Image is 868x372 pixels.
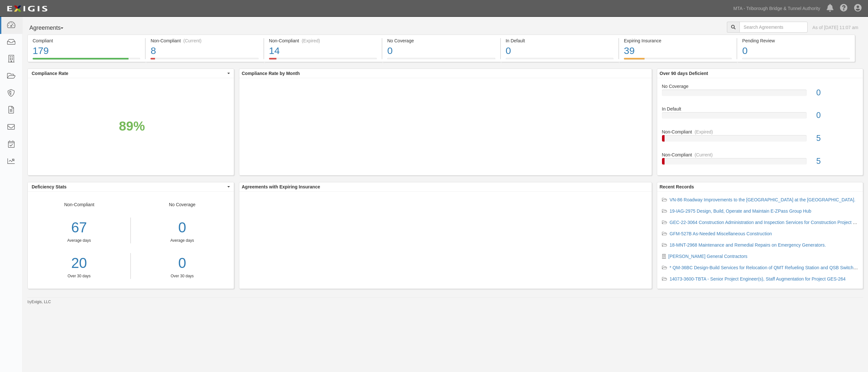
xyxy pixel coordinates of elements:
div: Over 30 days [136,273,229,279]
a: 14073-3600-TBTA - Senior Project Engineer(s), Staff Augmentation for Project GES-264 [670,276,846,282]
button: Agreements [27,22,76,35]
div: 0 [506,44,614,58]
a: In Default0 [501,58,618,63]
b: Agreements with Expiring Insurance [242,184,320,189]
div: No Coverage [131,201,234,279]
a: No Coverage0 [662,83,858,106]
div: Non-Compliant [28,201,131,279]
i: Help Center - Complianz [840,5,848,12]
div: 0 [136,218,229,238]
div: 0 [811,110,863,121]
div: Non-Compliant (Expired) [269,37,377,44]
div: In Default [657,106,863,112]
a: Exigis, LLC [32,300,51,304]
div: 14 [269,44,377,58]
a: Non-Compliant(Current)5 [662,152,858,170]
div: 39 [624,44,732,58]
a: In Default0 [662,106,858,129]
small: by [27,299,51,305]
a: 18-MNT-2968 Maintenance and Remedial Repairs on Emergency Generators. [670,242,826,248]
a: VN-86 Roadway Improvements to the [GEOGRAPHIC_DATA] at the [GEOGRAPHIC_DATA]. [670,197,855,202]
a: [PERSON_NAME] General Contractors [668,254,748,259]
a: MTA - Triborough Bridge & Tunnel Authority [730,2,823,15]
b: Compliance Rate by Month [242,71,300,76]
div: Average days [136,238,229,243]
div: 8 [150,44,258,58]
div: 67 [28,218,130,238]
b: Over 90 days Deficient [660,71,708,76]
div: (Current) [183,37,201,44]
b: Recent Records [660,184,694,189]
div: Average days [28,238,130,243]
a: GFM-527B As-Needed Miscellaneous Construction [670,231,772,236]
div: 5 [811,155,863,167]
div: (Current) [695,152,713,158]
img: logo-5460c22ac91f19d4615b14bd174203de0afe785f0fc80cf4dbbc73dc1793850b.png [5,3,49,15]
div: No Coverage [657,83,863,90]
a: Non-Compliant(Current)8 [146,58,263,63]
input: Search Agreements [739,22,808,33]
div: Non-Compliant [657,152,863,158]
div: Over 30 days [28,273,130,279]
div: 89% [119,117,145,136]
a: Expiring Insurance39 [619,58,737,63]
div: Pending Review [742,37,850,44]
div: Expiring Insurance [624,37,732,44]
a: Non-Compliant(Expired)14 [264,58,382,63]
div: (Expired) [695,129,713,135]
span: Compliance Rate [32,70,226,77]
a: No Coverage0 [382,58,500,63]
div: As of [DATE] 11:07 am [812,24,858,31]
a: 19-IAG-2975 Design, Build, Operate and Maintain E-ZPass Group Hub [670,208,811,214]
div: 179 [33,44,140,58]
div: In Default [506,37,614,44]
button: Deficiency Stats [28,182,234,191]
div: (Expired) [302,37,320,44]
span: Deficiency Stats [32,184,226,190]
div: No Coverage [387,37,495,44]
div: Compliant [33,37,140,44]
div: 5 [811,133,863,144]
div: Non-Compliant [657,129,863,135]
a: 0 [136,253,229,273]
div: 0 [811,87,863,99]
a: * QM-36BC Design-Build Services for Relocation of QMT Refueling Station and QSB Switchgear. [670,265,863,270]
div: Non-Compliant (Current) [150,37,258,44]
a: Non-Compliant(Expired)5 [662,129,858,152]
div: 0 [387,44,495,58]
a: 20 [28,253,130,273]
a: Compliant179 [27,58,145,63]
a: Pending Review0 [737,58,855,63]
button: Compliance Rate [28,69,234,78]
div: 0 [742,44,850,58]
